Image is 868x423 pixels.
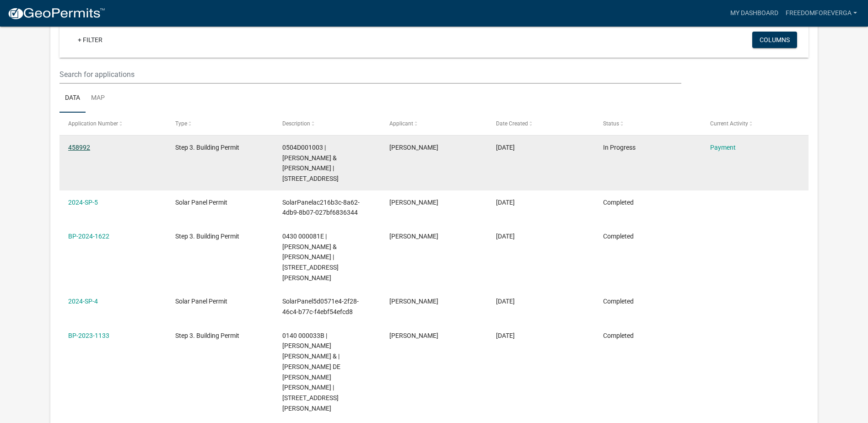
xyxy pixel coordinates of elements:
span: 08/29/2024 [496,199,515,206]
datatable-header-cell: Applicant [380,113,487,135]
span: Angelia Barnes [389,233,438,240]
span: 08/09/2024 [496,233,515,240]
span: 09/21/2023 [496,332,515,339]
span: Angelia Barnes [389,144,438,151]
span: Angelia Barnes [389,298,438,305]
span: Completed [603,199,634,206]
span: Solar Panel Permit [175,298,227,305]
a: Payment [710,144,736,151]
a: BP-2023-1133 [68,332,109,339]
a: 458992 [68,144,90,151]
span: 0504D001003 | ROBERTSON MELVIN & MARIMA | 147 PINE CIR [282,144,339,182]
a: Map [86,84,110,113]
datatable-header-cell: Description [274,113,381,135]
span: Description [282,120,310,127]
span: Angelia Barnes [389,199,438,206]
a: 2024-SP-5 [68,199,98,206]
a: My Dashboard [727,5,782,22]
span: In Progress [603,144,636,151]
span: 08/04/2025 [496,144,515,151]
datatable-header-cell: Type [167,113,274,135]
a: 2024-SP-4 [68,298,98,305]
datatable-header-cell: Date Created [487,113,594,135]
span: Solar Panel Permit [175,199,227,206]
datatable-header-cell: Status [594,113,701,135]
span: 07/31/2024 [496,298,515,305]
input: Search for applications [59,65,681,84]
span: Status [603,120,619,127]
span: Application Number [68,120,118,127]
span: Step 3. Building Permit [175,233,239,240]
span: 0430 000081E | COSTON CHAD & AMY LYNN COSTON | 4720 HAMMETT RD [282,233,339,282]
datatable-header-cell: Current Activity [701,113,809,135]
span: Step 3. Building Permit [175,332,239,339]
span: Current Activity [710,120,748,127]
span: Completed [603,332,634,339]
span: Applicant [389,120,413,127]
span: Step 3. Building Permit [175,144,239,151]
a: BP-2024-1622 [68,233,109,240]
span: Type [175,120,187,127]
span: Completed [603,298,634,305]
span: SolarPanelac216b3c-8a62-4db9-8b07-027bf6836344 [282,199,360,217]
span: Completed [603,233,634,240]
span: Date Created [496,120,528,127]
span: 0140 000033B | AGUILAR JOSE ALBERTO FLORES & | MARIA DE LOURDES ALTAMIRANO ENSALDO | 101 S GLENN RD [282,332,340,412]
a: Data [59,84,86,113]
datatable-header-cell: Application Number [59,113,167,135]
button: Columns [752,32,797,48]
span: Angelia Barnes [389,332,438,339]
a: + Filter [70,32,110,48]
span: SolarPanel5d0571e4-2f28-46c4-b77c-f4ebf54efcd8 [282,298,359,315]
a: FreedomForeverGA [782,5,861,22]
